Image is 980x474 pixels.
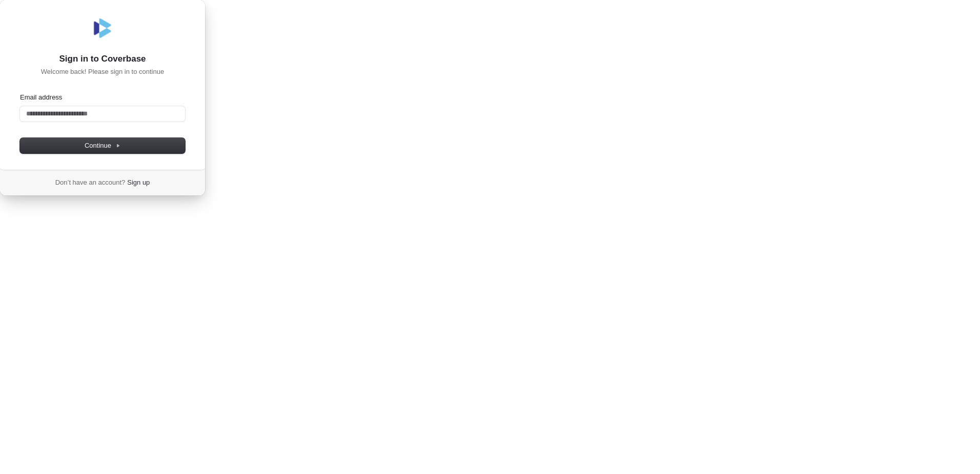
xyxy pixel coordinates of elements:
span: Continue [85,141,120,150]
a: Sign up [127,178,150,187]
img: Coverbase [90,16,115,41]
span: Don’t have an account? [55,178,126,187]
button: Continue [20,138,185,153]
h1: Sign in to Coverbase [20,53,185,65]
label: Email address [20,93,62,102]
p: Welcome back! Please sign in to continue [20,67,185,76]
